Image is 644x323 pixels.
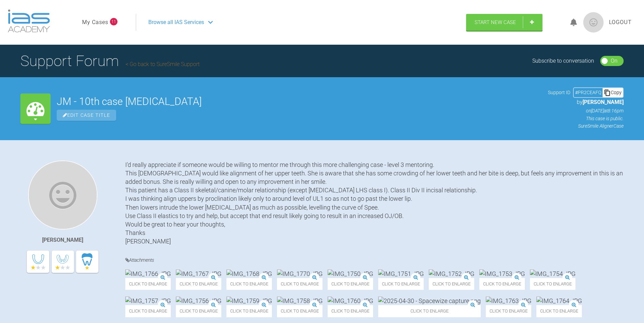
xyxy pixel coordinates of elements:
span: 11 [110,18,117,25]
span: Click to enlarge [378,305,481,317]
p: on [DATE] at 8:16pm [548,107,624,114]
img: IMG_1752.JPG [429,270,474,278]
div: Subscribe to conversation [532,57,594,65]
span: Click to enlarge [226,278,272,290]
a: Start New Case [466,14,542,31]
span: Click to enlarge [277,305,323,317]
img: IMG_1767.JPG [176,270,221,278]
span: Click to enlarge [176,278,221,290]
div: # PR2CEAFQ [574,89,603,96]
img: IMG_1756.JPG [176,297,221,305]
div: [PERSON_NAME] [42,236,83,244]
img: IMG_1757.JPG [125,297,171,305]
img: profile.png [583,12,604,33]
span: Click to enlarge [328,278,373,290]
img: IMG_1750.JPG [328,270,373,278]
span: Click to enlarge [536,305,582,317]
img: 2025-04-30 - Spacewize capture.png [378,297,481,305]
span: Support ID [548,89,570,96]
img: IMG_1758.JPG [277,297,323,305]
a: Go back to SureSmile Support [126,61,200,67]
span: Click to enlarge [277,278,323,290]
p: SureSmile Aligner Case [548,122,624,130]
div: On [611,57,618,65]
img: IMG_1751.JPG [378,270,424,278]
span: Browse all IAS Services [148,18,204,27]
span: Click to enlarge [530,278,575,290]
h1: Support Forum [20,49,200,73]
span: Click to enlarge [486,305,531,317]
span: Click to enlarge [378,278,424,290]
img: IMG_1766.JPG [125,270,171,278]
a: My Cases [82,18,108,27]
span: Start New Case [475,19,516,25]
img: logo-light.3e3ef733.png [8,9,50,33]
h4: Attachments [125,256,624,264]
img: IMG_1770.JPG [277,270,323,278]
span: Click to enlarge [328,305,373,317]
span: Click to enlarge [479,278,525,290]
span: Click to enlarge [125,305,171,317]
img: IMG_1768.JPG [226,270,272,278]
a: Logout [609,18,632,27]
img: IMG_1754.JPG [530,270,575,278]
span: Edit Case Title [57,110,116,121]
div: Copy [603,88,623,97]
img: IMG_1759.JPG [226,297,272,305]
span: [PERSON_NAME] [583,99,624,105]
span: Click to enlarge [176,305,221,317]
img: Cathryn Sherlock [28,160,97,230]
p: by [548,98,624,107]
span: Click to enlarge [125,278,171,290]
img: IMG_1764.JPG [536,297,582,305]
img: IMG_1753.JPG [479,270,525,278]
span: Click to enlarge [226,305,272,317]
p: This case is public. [548,115,624,122]
img: IMG_1760.JPG [328,297,373,305]
span: Click to enlarge [429,278,474,290]
div: I'd really appreciate if someone would be willing to mentor me through this more challenging case... [125,160,624,246]
h2: JM - 10th case [MEDICAL_DATA] [57,96,542,107]
img: IMG_1763.JPG [486,297,531,305]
